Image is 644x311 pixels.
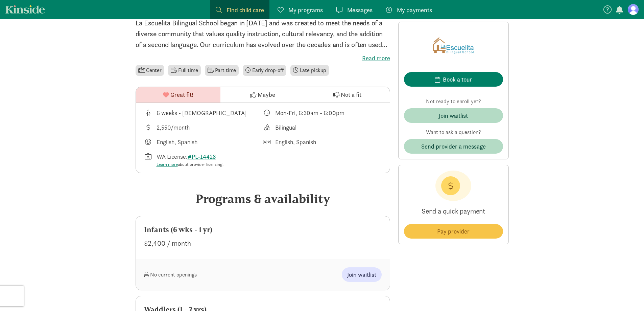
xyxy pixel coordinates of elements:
[157,123,190,132] div: 2,550/month
[263,137,382,147] div: Languages spoken
[144,152,263,168] div: License number
[157,108,247,117] div: 6 weeks - [DEMOGRAPHIC_DATA]
[404,72,503,87] button: Book a tour
[168,65,200,76] li: Full time
[136,54,390,62] label: Read more
[305,87,389,103] button: Not a fit
[226,5,264,15] span: Find child care
[342,267,382,282] button: Join waitlist
[439,111,468,120] div: Join waitlist
[188,153,216,160] a: #PL-14428
[157,161,178,167] a: Learn more
[136,18,390,50] p: La Escuelita Bilingual School began in [DATE] and was created to meet the needs of a diverse comm...
[157,137,197,147] div: English, Spanish
[275,108,344,117] div: Mon-Fri, 6:30am - 6:00pm
[144,224,382,235] div: Infants (6 wks - 1 yr)
[341,90,361,99] span: Not a fit
[404,128,503,136] p: Want to ask a question?
[144,123,263,132] div: Average tuition for this program
[443,75,472,84] div: Book a tour
[258,90,275,99] span: Maybe
[275,123,296,132] div: Bilingual
[404,139,503,154] button: Send provider a message
[263,123,382,132] div: This provider's education philosophy
[205,65,239,76] li: Part time
[220,87,305,103] button: Maybe
[404,97,503,106] p: Not ready to enroll yet?
[144,108,263,117] div: Age range for children that this provider cares for
[288,5,323,15] span: My programs
[136,65,164,76] li: Center
[144,238,382,249] div: $2,400 / month
[263,108,382,117] div: Class schedule
[437,227,470,236] span: Pay provider
[397,5,432,15] span: My payments
[404,108,503,123] button: Join waitlist
[404,201,503,221] p: Send a quick payment
[144,267,263,282] div: No current openings
[421,142,486,151] span: Send provider a message
[136,87,220,103] button: Great fit!
[243,65,286,76] li: Early drop-off
[157,161,223,168] div: about provider licensing.
[347,270,376,279] span: Join waitlist
[157,152,223,168] div: WA License:
[5,5,45,14] a: Kinside
[290,65,329,76] li: Late pickup
[275,137,316,147] div: English, Spanish
[170,90,193,99] span: Great fit!
[433,27,474,64] img: Provider logo
[144,137,263,147] div: Languages taught
[347,5,373,15] span: Messages
[136,190,390,208] div: Programs & availability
